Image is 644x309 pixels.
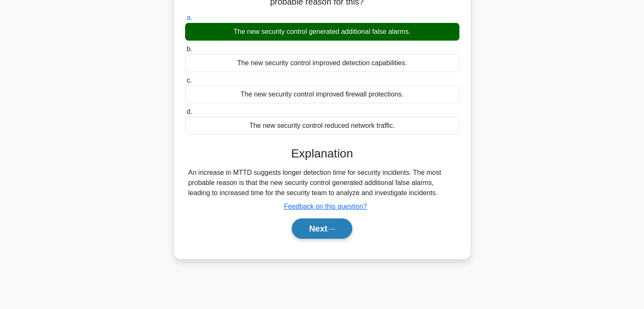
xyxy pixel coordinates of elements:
[185,86,459,103] div: The new security control improved firewall protections.
[187,14,192,21] span: a.
[185,23,459,41] div: The new security control generated additional false alarms.
[187,108,192,115] span: d.
[284,203,367,210] a: Feedback on this question?
[292,218,352,239] button: Next
[188,168,456,198] div: An increase in MTTD suggests longer detection time for security incidents. The most probable reas...
[185,54,459,72] div: The new security control improved detection capabilities.
[187,77,192,84] span: c.
[185,117,459,135] div: The new security control reduced network traffic.
[190,146,454,161] h3: Explanation
[187,45,192,52] span: b.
